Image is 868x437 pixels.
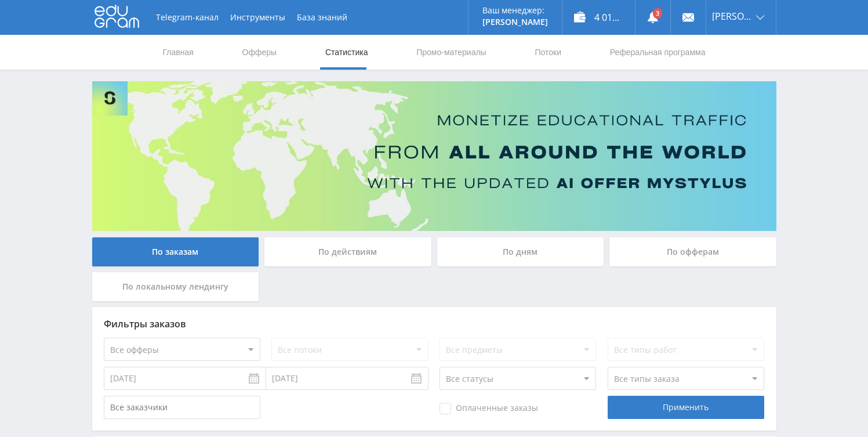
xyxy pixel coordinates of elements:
[92,237,259,266] div: По заказам
[92,81,776,231] img: Banner
[92,272,259,301] div: По локальному лендингу
[482,17,548,27] p: [PERSON_NAME]
[104,396,260,419] input: Все заказчики
[482,6,548,15] p: Ваш менеджер:
[264,237,431,266] div: По действиям
[609,237,776,266] div: По офферам
[533,35,562,70] a: Потоки
[437,237,604,266] div: По дням
[241,35,278,70] a: Офферы
[324,35,369,70] a: Статистика
[440,403,538,414] span: Оплаченные заказы
[104,319,765,329] div: Фильтры заказов
[415,35,487,70] a: Промо-материалы
[608,396,764,419] div: Применить
[609,35,707,70] a: Реферальная программа
[712,12,753,21] span: [PERSON_NAME]
[162,35,195,70] a: Главная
